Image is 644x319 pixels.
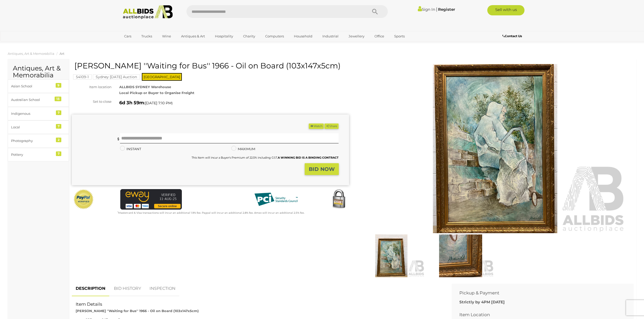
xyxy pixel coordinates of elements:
a: Wine [159,32,174,40]
a: Antiques & Art [178,32,208,40]
small: This Item will incur a Buyer's Premium of 22.5% including GST. [192,156,339,159]
a: Sydney [DATE] Auction [93,75,140,79]
a: Local 7 [8,120,69,134]
a: Sign In [418,7,435,12]
a: Cars [121,32,135,40]
div: 7 [56,124,61,129]
span: ( ) [144,101,173,105]
span: [GEOGRAPHIC_DATA] [142,73,182,81]
a: INSPECTION [146,281,179,296]
strong: [PERSON_NAME] ''Waiting for Bus'' 1966 - Oil on Board (103x147x5cm) [76,309,199,313]
a: Trucks [138,32,155,40]
a: Sell with us [487,5,524,15]
a: Sports [391,32,408,40]
span: [DATE] 7:10 PM [145,101,172,105]
li: Watch this item [309,124,324,129]
img: Official PayPal Seal [73,189,94,210]
a: Jewellery [345,32,368,40]
div: 13 [55,97,61,101]
div: Local [11,124,53,130]
h2: Item Location [459,312,618,317]
a: Indigenous 7 [8,107,69,120]
strong: Local Pickup or Buyer to Organise Freight [119,91,194,95]
strong: BID NOW [309,166,335,172]
div: Pottery [11,152,53,158]
div: Photography [11,138,53,144]
h1: [PERSON_NAME] ''Waiting for Bus'' 1966 - Oil on Board (103x147x5cm) [74,61,348,70]
a: Australian School 13 [8,93,69,107]
button: Share [324,124,339,129]
div: 2 [56,138,61,142]
b: A WINNING BID IS A BINDING CONTRACT [278,156,339,159]
strong: ALLBIDS SYDNEY Warehouse [119,85,171,89]
a: Office [371,32,388,40]
img: Allbids.com.au [120,5,176,19]
div: Indigenous [11,111,53,117]
a: Hospitality [212,32,236,40]
img: Roger Akinin ''Waiting for Bus'' 1966 - Oil on Board (103x147x5cm) [358,234,425,277]
h2: Item Details [76,302,440,307]
a: Contact Us [502,33,523,39]
a: Pottery 7 [8,148,69,161]
b: Contact Us [502,34,522,38]
label: MAXIMUM [231,146,255,152]
div: Item location [68,84,115,90]
small: Mastercard & Visa transactions will incur an additional 1.9% fee. Paypal will incur an additional... [117,211,304,214]
div: 7 [56,151,61,156]
mark: 54109-1 [73,74,92,79]
button: Search [362,5,388,18]
a: Art [60,52,64,56]
div: 9 [56,83,61,88]
img: PCI DSS compliant [250,189,302,210]
a: 54109-1 [73,75,92,79]
a: Photography 2 [8,134,69,148]
mark: Sydney [DATE] Auction [93,74,140,79]
label: INSTANT [120,146,141,152]
h2: Pickup & Payment [459,291,618,295]
button: BID NOW [305,163,339,175]
b: Strictly by 4PM [DATE] [459,300,505,304]
span: | [436,6,437,12]
a: [GEOGRAPHIC_DATA] [121,40,164,49]
button: Watch [309,124,324,129]
strong: 6d 3h 59m [119,100,144,106]
a: DESCRIPTION [72,281,109,296]
a: Asian School 9 [8,79,69,93]
a: BID HISTORY [110,281,145,296]
img: eWAY Payment Gateway [120,189,182,210]
a: Computers [262,32,287,40]
a: Charity [240,32,259,40]
div: 7 [56,110,61,115]
div: Set to close [68,99,115,105]
a: Register [438,7,455,12]
a: Industrial [319,32,342,40]
img: Roger Akinin ''Waiting for Bus'' 1966 - Oil on Board (103x147x5cm) [364,64,627,233]
a: Antiques, Art & Memorabilia [8,52,54,56]
a: Household [291,32,316,40]
img: Roger Akinin ''Waiting for Bus'' 1966 - Oil on Board (103x147x5cm) [427,234,494,277]
div: Australian School [11,97,53,103]
div: Asian School [11,83,53,89]
img: Secured by Rapid SSL [329,189,349,210]
h2: Antiques, Art & Memorabilia [13,65,64,79]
